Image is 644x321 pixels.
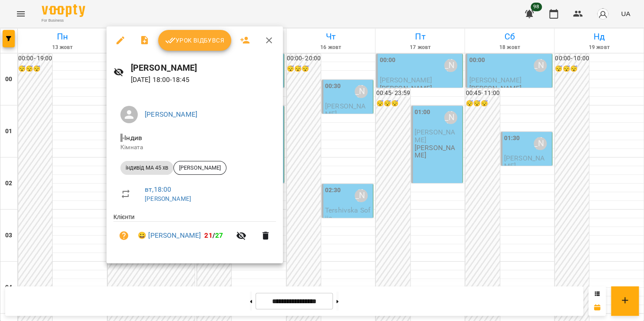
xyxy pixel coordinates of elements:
[215,231,223,239] span: 27
[120,134,144,142] span: - Індив
[145,110,197,118] a: [PERSON_NAME]
[145,185,171,193] a: вт , 18:00
[158,30,231,51] button: Урок відбувся
[113,225,134,246] button: Візит ще не сплачено. Додати оплату?
[204,231,212,239] span: 21
[138,230,201,241] a: 😀 [PERSON_NAME]
[174,164,226,172] span: [PERSON_NAME]
[120,164,173,172] span: індивід МА 45 хв
[145,195,191,202] a: [PERSON_NAME]
[120,143,269,152] p: Кімната
[131,61,276,75] h6: [PERSON_NAME]
[204,231,223,239] b: /
[173,161,226,175] div: [PERSON_NAME]
[131,75,276,85] p: [DATE] 18:00 - 18:45
[165,35,224,46] span: Урок відбувся
[113,213,276,253] ul: Клієнти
